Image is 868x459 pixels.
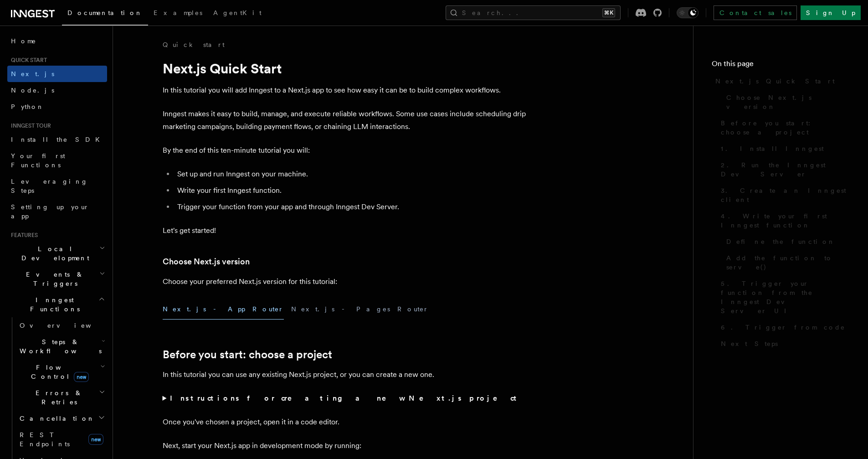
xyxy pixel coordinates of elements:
h4: On this page [712,58,850,73]
a: Examples [148,3,208,25]
span: Quick start [7,57,47,64]
span: Your first Functions [11,152,65,169]
button: Events & Triggers [7,266,107,292]
a: Install the SDK [7,131,107,148]
span: Cancellation [16,414,95,423]
span: Inngest Functions [7,295,98,314]
span: Python [11,103,44,110]
span: 2. Run the Inngest Dev Server [721,160,850,179]
span: Next.js Quick Start [715,77,835,86]
span: Before you start: choose a project [721,119,850,137]
span: Install the SDK [11,136,105,143]
a: Choose Next.js version [723,89,850,115]
span: Local Development [7,244,99,263]
span: 5. Trigger your function from the Inngest Dev Server UI [721,279,850,315]
p: By the end of this ten-minute tutorial you will: [163,144,527,157]
p: Let's get started! [163,224,527,237]
span: Define the function [726,237,835,246]
a: Python [7,98,107,115]
p: Choose your preferred Next.js version for this tutorial: [163,275,527,288]
h1: Next.js Quick Start [163,60,527,77]
p: In this tutorial you can use any existing Next.js project, or you can create a new one. [163,368,527,381]
span: Examples [154,9,202,16]
a: Overview [16,317,107,334]
a: 6. Trigger from code [717,319,850,335]
a: Sign Up [801,5,861,20]
p: Next, start your Next.js app in development mode by running: [163,439,527,452]
button: Cancellation [16,410,107,427]
a: 5. Trigger your function from the Inngest Dev Server UI [717,275,850,319]
strong: Instructions for creating a new Next.js project [170,394,520,402]
a: Define the function [723,233,850,250]
a: Quick start [163,40,225,49]
li: Trigger your function from your app and through Inngest Dev Server. [175,201,527,213]
summary: Instructions for creating a new Next.js project [163,392,527,405]
a: Next.js [7,66,107,82]
button: Local Development [7,241,107,266]
button: Inngest Functions [7,292,107,317]
a: 2. Run the Inngest Dev Server [717,157,850,182]
span: new [88,434,103,445]
p: Once you've chosen a project, open it in a code editor. [163,416,527,428]
span: Add the function to serve() [726,253,850,272]
span: Documentation [67,9,143,16]
span: 4. Write your first Inngest function [721,211,850,230]
span: 3. Create an Inngest client [721,186,850,204]
a: Node.js [7,82,107,98]
span: REST Endpoints [20,431,70,448]
span: 6. Trigger from code [721,323,845,332]
span: Leveraging Steps [11,178,88,194]
span: Flow Control [16,363,100,381]
p: In this tutorial you will add Inngest to a Next.js app to see how easy it can be to build complex... [163,84,527,97]
a: Leveraging Steps [7,173,107,199]
button: Steps & Workflows [16,334,107,359]
a: Home [7,33,107,49]
a: Next Steps [717,335,850,352]
span: Next Steps [721,339,778,348]
kbd: ⌘K [602,8,615,17]
span: Setting up your app [11,203,89,220]
a: 3. Create an Inngest client [717,182,850,208]
a: REST Endpointsnew [16,427,107,452]
a: 4. Write your first Inngest function [717,208,850,233]
p: Inngest makes it easy to build, manage, and execute reliable workflows. Some use cases include sc... [163,108,527,133]
span: Next.js [11,70,54,77]
button: Next.js - Pages Router [291,299,429,320]
a: Documentation [62,3,148,26]
span: Steps & Workflows [16,337,102,356]
span: Node.js [11,87,54,94]
button: Search...⌘K [446,5,621,20]
span: Home [11,36,36,46]
span: Features [7,232,38,239]
a: Your first Functions [7,148,107,173]
span: Overview [20,322,113,329]
span: Errors & Retries [16,388,99,407]
span: Events & Triggers [7,270,99,288]
a: Add the function to serve() [723,250,850,275]
a: 1. Install Inngest [717,140,850,157]
a: Before you start: choose a project [717,115,850,140]
button: Flow Controlnew [16,359,107,385]
button: Toggle dark mode [677,7,699,18]
button: Errors & Retries [16,385,107,410]
a: Choose Next.js version [163,255,250,268]
a: Before you start: choose a project [163,348,332,361]
span: Inngest tour [7,122,51,129]
span: Choose Next.js version [726,93,850,111]
span: new [74,372,89,382]
li: Set up and run Inngest on your machine. [175,168,527,181]
a: Setting up your app [7,199,107,224]
li: Write your first Inngest function. [175,184,527,197]
span: AgentKit [213,9,262,16]
a: Next.js Quick Start [712,73,850,89]
a: AgentKit [208,3,267,25]
span: 1. Install Inngest [721,144,824,153]
a: Contact sales [714,5,797,20]
button: Next.js - App Router [163,299,284,320]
